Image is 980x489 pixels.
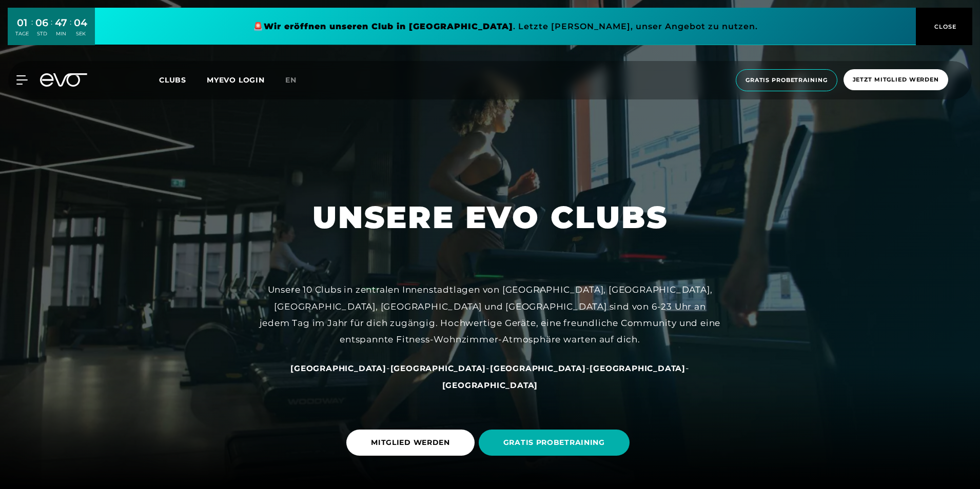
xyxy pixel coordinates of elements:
div: 47 [55,15,67,30]
span: [GEOGRAPHIC_DATA] [290,363,386,373]
span: Clubs [159,75,186,85]
div: Unsere 10 Clubs in zentralen Innenstadtlagen von [GEOGRAPHIC_DATA], [GEOGRAPHIC_DATA], [GEOGRAPHI... [259,281,721,348]
a: [GEOGRAPHIC_DATA] [390,363,486,373]
div: : [70,16,71,44]
span: Gratis Probetraining [746,76,828,85]
span: [GEOGRAPHIC_DATA] [590,363,685,373]
span: MITGLIED WERDEN [371,437,450,448]
div: 06 [35,15,48,30]
div: 04 [74,15,87,30]
span: GRATIS PROBETRAINING [503,437,605,448]
a: GRATIS PROBETRAINING [479,422,634,463]
span: [GEOGRAPHIC_DATA] [490,363,586,373]
a: [GEOGRAPHIC_DATA] [490,363,586,373]
div: SEK [74,30,87,37]
div: MIN [55,30,67,37]
a: Gratis Probetraining [733,69,840,91]
a: Jetzt Mitglied werden [840,69,951,91]
a: [GEOGRAPHIC_DATA] [442,380,538,390]
span: CLOSE [932,22,957,31]
div: - - - - [259,360,721,393]
a: Clubs [159,75,207,85]
div: 01 [15,15,29,30]
span: [GEOGRAPHIC_DATA] [390,363,486,373]
button: CLOSE [916,8,972,45]
a: [GEOGRAPHIC_DATA] [590,363,685,373]
div: : [31,16,33,44]
div: : [51,16,52,44]
div: TAGE [15,30,29,37]
a: [GEOGRAPHIC_DATA] [290,363,386,373]
h1: UNSERE EVO CLUBS [312,197,668,237]
span: Jetzt Mitglied werden [853,75,939,84]
span: en [285,75,297,85]
a: en [285,74,309,86]
a: MYEVO LOGIN [207,75,265,85]
div: STD [35,30,48,37]
a: MITGLIED WERDEN [346,422,479,463]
